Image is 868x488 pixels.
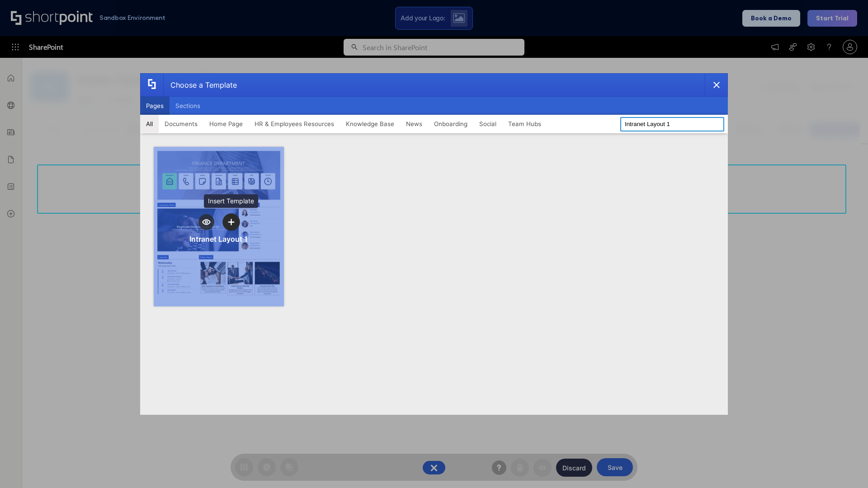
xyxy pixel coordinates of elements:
[140,97,170,115] button: Pages
[502,115,547,133] button: Team Hubs
[163,74,237,96] div: Choose a Template
[823,445,868,488] iframe: Chat Widget
[400,115,428,133] button: News
[170,97,206,115] button: Sections
[140,115,159,133] button: All
[189,235,248,244] div: Intranet Layout 1
[340,115,400,133] button: Knowledge Base
[203,115,249,133] button: Home Page
[473,115,502,133] button: Social
[620,117,724,131] input: Search
[140,73,728,415] div: template selector
[428,115,473,133] button: Onboarding
[249,115,340,133] button: HR & Employees Resources
[159,115,203,133] button: Documents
